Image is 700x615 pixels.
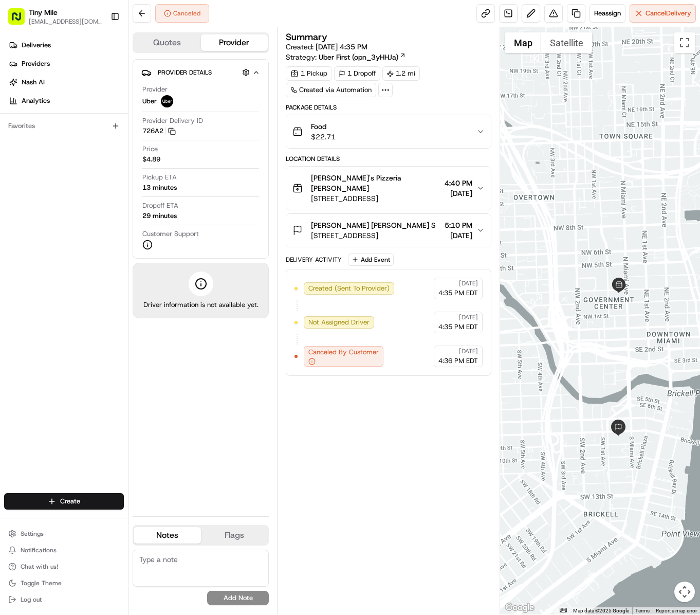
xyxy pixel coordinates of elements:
span: Providers [22,59,50,68]
span: [DATE] 4:35 PM [316,42,367,51]
span: Knowledge Base [21,150,79,160]
button: Start new chat [175,102,187,115]
button: Settings [4,527,124,541]
span: Dropoff ETA [142,201,178,210]
span: Reassign [594,9,621,18]
div: Delivery Activity [286,256,342,264]
button: Reassign [590,4,625,23]
span: [STREET_ADDRESS] [311,230,436,241]
span: Uber [142,97,157,106]
img: uber-new-logo.jpeg [161,95,173,107]
div: Favorites [4,118,124,134]
button: Show satellite imagery [541,32,592,53]
div: 📗 [10,151,19,159]
span: Chat with us! [21,563,58,571]
p: Welcome 👋 [10,42,187,59]
span: Canceled By Customer [308,348,379,357]
a: Powered byPylon [72,175,124,183]
div: Strategy: [286,52,406,62]
span: [DATE] [459,347,478,355]
div: 💻 [87,151,95,159]
a: Analytics [4,93,128,109]
button: [PERSON_NAME] [PERSON_NAME] S[STREET_ADDRESS]5:10 PM[DATE] [286,214,491,247]
span: Driver information is not available yet. [143,300,259,310]
span: Log out [21,595,42,604]
a: Uber First (opn_3yHHJa) [319,52,406,62]
div: 1 Pickup [286,66,332,81]
span: Settings [21,530,44,538]
button: Canceled [155,4,209,23]
div: 29 minutes [142,211,177,221]
div: 13 minutes [142,183,177,192]
span: [PERSON_NAME] [PERSON_NAME] S [311,220,436,230]
h3: Summary [286,32,327,42]
button: Show street map [505,32,541,53]
span: [DATE] [459,279,478,287]
button: Keyboard shortcuts [560,608,567,612]
span: Analytics [22,96,50,105]
input: Clear [27,67,170,78]
span: Toggle Theme [21,579,62,587]
span: Pylon [102,175,124,183]
a: Terms (opens in new tab) [635,608,650,613]
img: Google [503,601,537,614]
button: Log out [4,592,124,607]
div: We're available if you need us! [35,110,130,118]
span: Deliveries [22,41,51,50]
span: Created (Sent To Provider) [308,284,390,293]
span: 4:35 PM EDT [438,288,478,298]
span: [STREET_ADDRESS] [311,193,440,204]
span: API Documentation [97,150,165,160]
span: [DATE] [445,188,472,198]
button: Map camera controls [674,582,695,602]
a: Providers [4,56,128,72]
span: Provider Delivery ID [142,116,203,125]
span: $22.71 [311,132,336,142]
span: 4:35 PM EDT [438,322,478,332]
a: Open this area in Google Maps (opens a new window) [503,601,537,614]
span: Uber First (opn_3yHHJa) [319,52,398,62]
button: Toggle Theme [4,576,124,590]
a: Deliveries [4,37,128,53]
div: 1 Dropoff [334,66,380,81]
div: Start new chat [35,99,169,110]
button: Notes [134,527,201,544]
button: Toggle fullscreen view [674,32,695,53]
span: 5:10 PM [445,220,472,230]
button: Create [4,493,124,510]
button: Quotes [134,34,201,51]
span: [DATE] [459,313,478,321]
span: Cancel Delivery [646,9,691,18]
button: Notifications [4,543,124,557]
button: Tiny Mile[EMAIL_ADDRESS][DOMAIN_NAME] [4,4,106,29]
img: 1736555255976-a54dd68f-1ca7-489b-9aae-adbdc363a1c4 [10,99,29,118]
button: Add Event [348,254,394,266]
span: 4:36 PM EDT [438,356,478,366]
button: [EMAIL_ADDRESS][DOMAIN_NAME] [29,17,102,26]
img: Nash [10,11,31,32]
div: Package Details [286,103,491,112]
span: Created: [286,42,367,52]
button: Chat with us! [4,559,124,574]
span: Food [311,121,336,132]
a: 💻API Documentation [83,146,169,165]
span: Price [142,144,158,154]
a: Nash AI [4,74,128,91]
a: Report a map error [656,608,697,613]
button: Tiny Mile [29,7,58,17]
a: 📗Knowledge Base [6,146,83,165]
span: Customer Support [142,229,199,239]
button: Provider [201,34,268,51]
div: Location Details [286,155,491,163]
span: $4.89 [142,155,160,164]
button: CancelDelivery [630,4,696,23]
span: Create [60,497,80,506]
span: Provider [142,85,168,94]
a: Created via Automation [286,83,376,97]
span: Nash AI [22,78,45,87]
button: Provider Details [141,64,260,81]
